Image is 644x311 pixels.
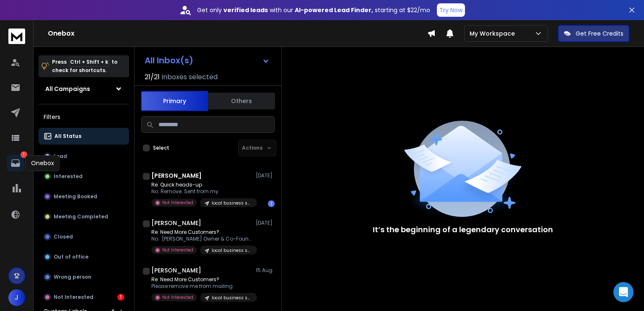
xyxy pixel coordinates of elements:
p: Re: Quick heads-up [151,181,252,188]
p: It’s the beginning of a legendary conversation [373,224,553,236]
div: 1 [268,200,275,207]
strong: verified leads [223,6,268,14]
button: Closed [39,228,129,245]
button: All Campaigns [39,80,129,97]
span: Ctrl + Shift + k [69,57,109,67]
p: Interested [54,173,83,180]
div: Onebox [26,155,60,171]
p: Press to check for shortcuts. [52,58,117,75]
p: [DATE] [256,172,275,179]
p: Meeting Booked [54,193,97,200]
p: No. Remove. Sent from my [151,188,252,195]
p: My Workspace [470,29,518,38]
p: Not Interested [54,294,93,301]
label: Select [153,145,169,151]
button: Interested [39,168,129,185]
div: 1 [117,294,124,301]
button: Lead [39,148,129,165]
a: 1 [7,155,24,171]
p: [DATE] [256,220,275,226]
p: Get only with our starting at $22/mo [197,6,430,14]
button: All Inbox(s) [138,52,276,69]
p: Re: Need More Customers? [151,229,252,236]
h3: Filters [39,111,129,123]
h3: Inboxes selected [161,72,218,82]
p: Meeting Completed [54,213,108,220]
button: All Status [39,128,129,145]
p: Out of office [54,254,88,260]
h1: [PERSON_NAME] [151,171,202,180]
button: Wrong person [39,269,129,285]
img: logo [8,29,25,44]
h1: [PERSON_NAME] [151,219,201,227]
p: local business seo [212,200,252,206]
p: Lead [54,153,67,160]
span: 21 / 21 [145,72,160,82]
p: 1 [21,151,27,158]
button: Others [208,92,275,110]
p: Get Free Credits [576,29,623,38]
button: Try Now [437,3,465,17]
h1: [PERSON_NAME] [151,266,201,275]
p: Wrong person [54,274,91,280]
button: J [8,289,25,306]
p: All Status [55,133,81,140]
h1: All Campaigns [45,85,90,93]
p: Re: Need More Customers? [151,276,252,283]
p: Not Interested [162,294,193,301]
button: Out of office [39,249,129,265]
h1: All Inbox(s) [145,56,193,65]
p: Not Interested [162,200,193,206]
p: local business seo [212,295,252,301]
p: Try Now [439,6,462,14]
p: local business seo [212,247,252,254]
button: Not Interested1 [39,289,129,306]
button: Meeting Booked [39,188,129,205]
h1: Onebox [48,29,427,39]
strong: AI-powered Lead Finder, [295,6,373,14]
p: 15 Aug [256,267,275,274]
p: Not Interested [162,247,193,253]
p: Please remove me from mailing [151,283,252,290]
p: No. [PERSON_NAME] Owner & Co-Founder PS Wellness 07713 [151,236,252,242]
button: Meeting Completed [39,208,129,225]
div: Open Intercom Messenger [613,282,634,302]
button: Primary [141,91,208,111]
button: Get Free Credits [558,25,629,42]
p: Closed [54,233,73,240]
